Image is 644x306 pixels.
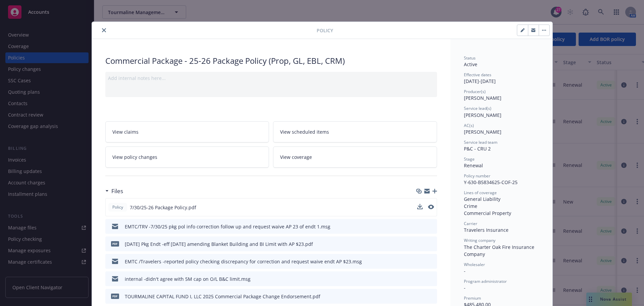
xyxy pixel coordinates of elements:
span: View policy changes [112,154,157,161]
span: 7/30/25-26 Package Policy.pdf [130,204,196,211]
div: [DATE] Pkg Endt -eff [DATE] amending Blanket Building and BI Limit with AP $23.pdf [125,241,313,248]
span: Stage [464,156,475,162]
div: Commercial Property [464,210,539,217]
span: Y-630-B5834625-COF-25 [464,179,518,185]
div: internal -didn't agree with 5M cap on O/L B&C limit.msg [125,275,251,282]
span: Premium [464,295,481,301]
a: View claims [105,121,269,142]
span: View claims [112,128,139,135]
span: Effective dates [464,72,491,78]
span: - [464,268,466,274]
div: General Liability [464,195,539,203]
span: Wholesaler [464,262,485,267]
span: Program administrator [464,278,507,284]
div: Crime [464,203,539,210]
button: preview file [428,223,434,230]
span: Writing company [464,237,495,243]
button: download file [418,258,423,265]
button: preview file [428,275,434,282]
span: Status [464,55,476,61]
span: AC(s) [464,123,474,128]
button: download file [417,204,423,211]
span: View coverage [280,154,312,161]
span: pdf [111,241,119,246]
div: Add internal notes here... [108,75,434,82]
div: EMTC/TRV -7/30/25 pkg pol info correction follow up and request waive AP 23 of endt 1.msg [125,223,330,230]
a: View policy changes [105,146,269,168]
div: Commercial Package - 25-26 Package Policy (Prop, GL, EBL, CRM) [105,55,437,67]
button: preview file [428,204,434,211]
span: Renewal [464,162,483,169]
span: Producer(s) [464,89,486,94]
button: download file [418,293,423,300]
span: Service lead team [464,139,497,145]
div: EMTC /Travelers -reported policy checking discrepancy for correction and request waive endt AP $2... [125,258,362,265]
div: TOURMALINE CAPITAL FUND I, LLC 2025 Commercial Package Change Endorsement.pdf [125,293,320,300]
span: Policy [317,27,333,34]
span: Lines of coverage [464,190,497,195]
a: View scheduled items [273,121,437,142]
span: Travelers Insurance [464,227,508,233]
button: download file [417,204,423,209]
button: close [100,26,108,34]
button: preview file [428,293,434,300]
span: pdf [111,294,119,299]
span: The Charter Oak Fire Insurance Company [464,244,536,257]
span: Policy number [464,173,490,179]
span: View scheduled items [280,128,329,135]
span: P&C - CRU 2 [464,145,491,152]
h3: Files [111,187,123,195]
div: Files [105,187,123,195]
button: preview file [428,205,434,209]
span: Policy [111,204,124,210]
div: [DATE] - [DATE] [464,72,539,85]
span: Carrier [464,221,477,226]
button: preview file [428,241,434,248]
button: preview file [428,258,434,265]
span: [PERSON_NAME] [464,112,501,118]
span: [PERSON_NAME] [464,95,501,101]
span: Service lead(s) [464,105,491,111]
span: Active [464,61,477,68]
button: download file [418,275,423,282]
span: [PERSON_NAME] [464,129,501,135]
button: download file [418,241,423,248]
button: download file [418,223,423,230]
span: - [464,285,466,291]
a: View coverage [273,146,437,168]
